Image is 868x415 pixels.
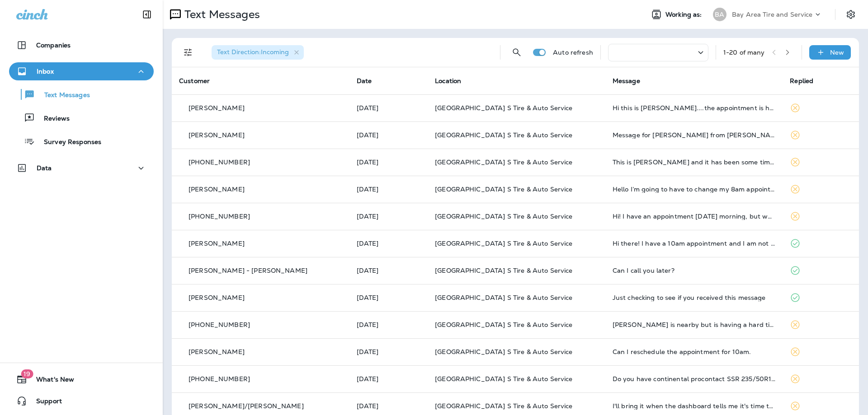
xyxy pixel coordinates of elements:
button: 19What's New [9,370,154,388]
p: [PERSON_NAME] [189,348,245,355]
div: 1 - 20 of many [723,49,765,56]
span: Date [357,77,372,85]
p: Aug 27, 2025 01:41 AM [357,159,420,166]
p: Aug 15, 2025 01:31 PM [357,348,420,355]
button: Search Messages [508,43,526,61]
span: Location [435,77,461,85]
p: [PHONE_NUMBER] [189,375,250,382]
p: Aug 21, 2025 09:57 AM [357,240,420,247]
div: This is Bev Gibson and it has been some time since I got air fill. Could you check my acct and co... [613,159,776,166]
span: Support [27,397,62,408]
span: Message [613,77,640,85]
button: Companies [9,36,154,54]
span: [GEOGRAPHIC_DATA] S Tire & Auto Service [435,158,572,166]
p: New [830,49,844,56]
button: Text Messages [9,85,154,104]
span: Customer [179,77,210,85]
span: 19 [21,369,33,378]
div: BA [713,8,726,21]
p: [PERSON_NAME] - [PERSON_NAME] [189,267,307,274]
button: Collapse Sidebar [134,5,160,23]
p: Aug 15, 2025 02:26 PM [357,321,420,328]
div: Hello I’m going to have to change my 8am appointment to more for oil change. [613,186,776,193]
p: [PERSON_NAME] [189,240,245,247]
span: What's New [27,376,74,387]
p: Companies [36,42,71,49]
button: Settings [843,6,859,23]
div: Message for Steve from Robyn Smit: you asked me about the Michelin tire. Mine says Primacy mxv 4.... [613,131,776,139]
span: Replied [790,77,813,85]
button: Survey Responses [9,132,154,151]
div: Hi! I have an appointment tomorrow morning, but wanted to drop my car off tonight. Is there a key... [613,213,776,220]
p: Aug 13, 2025 10:26 AM [357,402,420,410]
button: Support [9,392,154,410]
p: Reviews [35,115,70,123]
p: [PERSON_NAME] [189,294,245,301]
div: Hi there! I have a 10am appointment and I am not going to make it til about 10:30. Is that okay? ... [613,240,776,247]
span: Working as: [665,11,704,19]
span: [GEOGRAPHIC_DATA] S Tire & Auto Service [435,294,572,302]
p: Survey Responses [35,138,101,147]
p: [PERSON_NAME] [189,104,245,112]
div: Hi this is Daryl Vaughan....the appointment is have for today at 11 ((Subaru Outback) was taken c... [613,104,776,112]
div: Can I call you later? [613,267,776,274]
p: Inbox [37,68,54,75]
div: Jerome is nearby but is having a hard time finding your address. Try calling or texting them at +... [613,321,776,328]
span: [GEOGRAPHIC_DATA] S Tire & Auto Service [435,402,572,410]
p: [PERSON_NAME]/[PERSON_NAME] [189,402,304,410]
p: [PHONE_NUMBER] [189,321,250,328]
div: Can I reschedule the appointment for 10am. [613,348,776,355]
span: [GEOGRAPHIC_DATA] S Tire & Auto Service [435,375,572,383]
p: Bay Area Tire and Service [732,11,813,18]
div: Just checking to see if you received this message [613,294,776,301]
p: [PHONE_NUMBER] [189,213,250,220]
span: [GEOGRAPHIC_DATA] S Tire & Auto Service [435,185,572,193]
p: Aug 28, 2025 07:36 AM [357,104,420,112]
span: [GEOGRAPHIC_DATA] S Tire & Auto Service [435,266,572,275]
span: [GEOGRAPHIC_DATA] S Tire & Auto Service [435,131,572,139]
span: [GEOGRAPHIC_DATA] S Tire & Auto Service [435,348,572,356]
span: [GEOGRAPHIC_DATA] S Tire & Auto Service [435,104,572,112]
button: Filters [179,43,197,61]
p: Aug 27, 2025 11:24 AM [357,131,420,139]
p: Aug 22, 2025 01:27 PM [357,213,420,220]
p: [PERSON_NAME] [189,131,245,139]
p: Data [37,164,52,172]
span: [GEOGRAPHIC_DATA] S Tire & Auto Service [435,212,572,220]
p: Aug 14, 2025 12:57 PM [357,375,420,382]
p: [PERSON_NAME] [189,186,245,193]
p: [PHONE_NUMBER] [189,159,250,166]
p: Aug 24, 2025 08:35 AM [357,186,420,193]
span: Text Direction : Incoming [217,48,289,56]
div: Do you have continental procontact SSR 235/50R1897H tires? [613,375,776,382]
span: [GEOGRAPHIC_DATA] S Tire & Auto Service [435,321,572,329]
div: Text Direction:Incoming [212,45,304,60]
button: Reviews [9,108,154,127]
div: I'll bring it when the dashboard tells me it's time thanks [613,402,776,410]
span: [GEOGRAPHIC_DATA] S Tire & Auto Service [435,239,572,247]
p: Text Messages [35,91,90,100]
p: Auto refresh [553,49,593,56]
p: Aug 20, 2025 04:39 PM [357,267,420,274]
button: Inbox [9,62,154,80]
p: Text Messages [181,8,260,21]
p: Aug 19, 2025 09:15 AM [357,294,420,301]
button: Data [9,159,154,177]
